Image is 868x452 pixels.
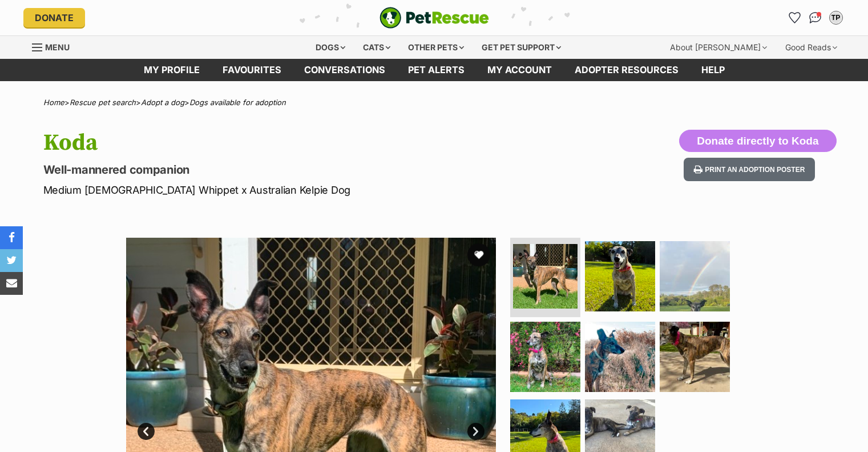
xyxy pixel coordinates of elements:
a: Adopter resources [563,59,690,81]
div: About [PERSON_NAME] [662,36,775,59]
img: logo-e224e6f780fb5917bec1dbf3a21bbac754714ae5b6737aabdf751b685950b380.svg [380,7,489,29]
a: Help [690,59,736,81]
img: Photo of Koda [660,322,730,392]
a: Adopt a dog [141,98,184,107]
img: Photo of Koda [510,322,580,392]
div: Get pet support [474,36,569,59]
p: Well-mannered companion [43,162,526,178]
div: > > > [15,98,854,107]
a: conversations [293,59,397,81]
img: chat-41dd97257d64d25036548639549fe6c8038ab92f7586957e7f3b1b290dea8141.svg [809,12,821,23]
a: Next [467,423,485,440]
a: Rescue pet search [70,98,136,107]
a: Favourites [786,9,804,27]
a: PetRescue [380,7,489,29]
a: Menu [32,36,78,57]
a: Conversations [806,9,825,27]
span: Menu [45,42,70,52]
button: favourite [467,243,490,266]
a: Home [43,98,64,107]
a: Pet alerts [397,59,476,81]
a: Prev [138,423,155,440]
div: Dogs [308,36,353,59]
img: Photo of Koda [513,244,578,309]
button: My account [827,9,845,27]
img: Photo of Koda [585,241,655,311]
h1: Koda [43,130,526,156]
ul: Account quick links [786,9,845,27]
a: My account [476,59,563,81]
img: Photo of Koda [660,241,730,311]
button: Print an adoption poster [684,158,815,181]
a: My profile [132,59,211,81]
img: Photo of Koda [585,322,655,392]
a: Dogs available for adoption [189,98,286,107]
div: Good Reads [777,36,845,59]
div: TP [830,12,842,23]
div: Cats [355,36,398,59]
p: Medium [DEMOGRAPHIC_DATA] Whippet x Australian Kelpie Dog [43,182,526,198]
a: Favourites [211,59,293,81]
button: Donate directly to Koda [679,130,836,153]
a: Donate [23,8,85,27]
div: Other pets [400,36,472,59]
